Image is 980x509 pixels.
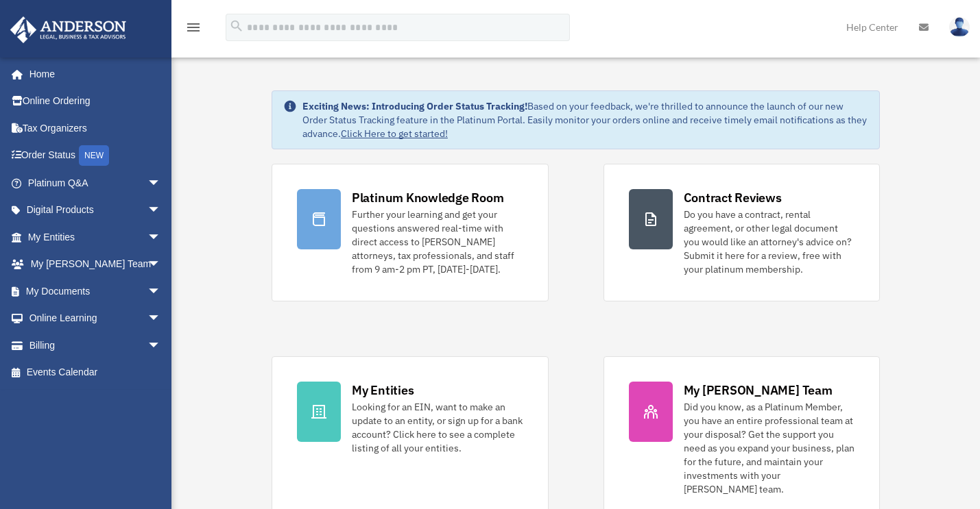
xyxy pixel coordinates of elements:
a: Events Calendar [10,359,182,386]
a: Order StatusNEW [10,142,182,170]
div: Contract Reviews [684,189,782,206]
span: arrow_drop_down [147,332,175,360]
a: Platinum Knowledge Room Further your learning and get your questions answered real-time with dire... [272,164,549,301]
div: Do you have a contract, rental agreement, or other legal document you would like an attorney's ad... [684,208,855,276]
span: arrow_drop_down [147,277,175,306]
div: NEW [79,145,109,166]
a: My Entitiesarrow_drop_down [10,223,182,251]
a: Platinum Q&Aarrow_drop_down [10,169,182,197]
div: Further your learning and get your questions answered real-time with direct access to [PERSON_NAM... [352,208,523,276]
img: User Pic [949,17,970,37]
img: Anderson Advisors Platinum Portal [6,16,130,43]
span: arrow_drop_down [147,305,175,333]
a: Online Learningarrow_drop_down [10,305,182,332]
span: arrow_drop_down [147,169,175,197]
a: Online Ordering [10,88,182,115]
span: arrow_drop_down [147,197,175,225]
i: search [229,18,244,34]
span: arrow_drop_down [147,223,175,251]
a: menu [185,24,202,36]
a: Tax Organizers [10,114,182,142]
a: Click Here to get started! [341,127,448,140]
div: Did you know, as a Platinum Member, you have an entire professional team at your disposal? Get th... [684,400,855,496]
i: menu [185,19,202,36]
div: My [PERSON_NAME] Team [684,382,833,399]
a: My Documentsarrow_drop_down [10,277,182,305]
div: Based on your feedback, we're thrilled to announce the launch of our new Order Status Tracking fe... [302,99,868,140]
a: My [PERSON_NAME] Teamarrow_drop_down [10,251,182,278]
strong: Exciting News: Introducing Order Status Tracking! [302,100,527,112]
div: Platinum Knowledge Room [352,189,504,206]
div: My Entities [352,382,414,399]
a: Billingarrow_drop_down [10,332,182,359]
a: Home [10,60,175,88]
a: Digital Productsarrow_drop_down [10,197,182,224]
span: arrow_drop_down [147,251,175,279]
a: Contract Reviews Do you have a contract, rental agreement, or other legal document you would like... [603,164,881,301]
div: Looking for an EIN, want to make an update to an entity, or sign up for a bank account? Click her... [352,400,523,455]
